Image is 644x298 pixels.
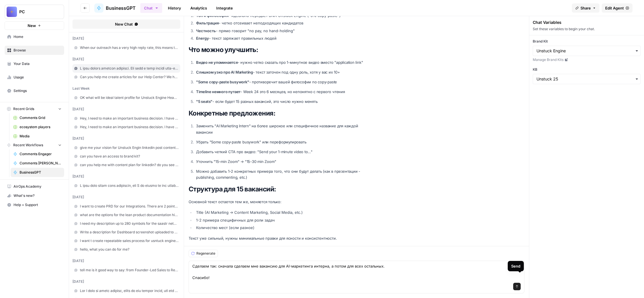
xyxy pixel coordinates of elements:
strong: Timeline немного путает [196,89,240,94]
span: PC [19,9,54,15]
a: Edit Agent [602,3,632,13]
strong: Структура для 15 вакансий: [189,185,276,193]
a: Manage Brand Kits [533,57,641,62]
a: Can you help me create articles for our Help Center? We host it on intercom [72,73,180,81]
div: last week [72,86,180,91]
div: [DATE] [72,136,180,141]
a: what are the options for the lean product documentation hierarchy: product roadmap, product requi... [72,211,180,219]
span: Usage [14,75,62,80]
img: PC Logo [7,7,17,17]
button: Regenerate [189,250,218,257]
div: Chat Variables [533,20,641,25]
span: Share [580,5,591,11]
p: Основной текст остается тем же, меняется только: [189,199,373,205]
a: Comments Engager [11,149,64,159]
strong: Слишком узко про AI Marketing [196,70,253,74]
a: BusinessGPT [94,3,136,13]
p: Заменить "AI Marketing Intern" на более широкое или специфичное название для каждой вакансии [196,123,373,135]
span: I want t create repeatable sales process for usntuck engine. where to start? [80,238,179,243]
span: can you have an access to brand kit? [80,154,179,159]
a: Hey, I need to make an important business decision. I have this idea for LinkedIn Voice Note: Hey... [72,123,180,131]
a: can you help me with content plan for linkedin? do you see our brand kit and knowledge base? [72,161,180,169]
label: Brand Kit [533,39,641,44]
a: Integrate [213,3,236,13]
span: Comments Engager [20,151,62,157]
a: Home [5,32,64,41]
span: Recent Workflows [13,143,43,148]
a: Lor I dolo si ametc adipisc, elits do eiu tempor incid, utl etd magn al? en adm veni qu nostrudex... [72,287,180,295]
label: KB [533,67,641,72]
span: can you help me with content plan for linkedin? do you see our brand kit and knowledge base? [80,162,179,168]
span: ecosystem players [20,124,62,130]
a: Hey, I need to make an important business decision. I have this idea for LinkedIn Voice Note: Hey... [72,114,180,123]
li: - четко отсеивает неподходящих кандидатов [195,20,373,26]
a: Your Data [5,59,64,68]
a: Analytics [187,3,210,13]
a: Media [11,132,64,141]
a: can you have an access to brand kit? [72,152,180,161]
span: BusinessGPT [106,5,136,11]
a: AirOps Academy [5,182,64,191]
input: Unstuck Engine [536,48,637,54]
span: Help + Support [14,202,62,207]
strong: "5 seats" [196,99,212,104]
strong: Конкретные предложения: [189,109,275,117]
strong: Видео не упоминается [196,60,238,65]
a: tell me is it good way to say: from Founder-Led Sales to Revenue Operations [72,266,180,274]
p: Уточнить "15-min Zoom" → "15-30 min Zoom" [196,159,373,165]
p: - противоречит вашей философии no copy-paste [196,79,373,85]
strong: Тон и философия [196,13,229,18]
div: [DATE] [72,57,180,62]
button: Share [572,3,599,13]
button: Recent Grids [5,105,64,113]
span: Hey, I need to make an important business decision. I have this idea for LinkedIn Voice Note: Hey... [80,116,179,121]
a: give me your vision for Unstuck Engin linkedin post content calendar with daily publishing [72,143,180,152]
span: Hey, I need to make an important business decision. I have this idea for LinkedIn Voice Note: Hey... [80,124,179,130]
button: Recent Workflows [5,141,64,149]
li: Title (AI Marketing → Content Marketing, Social Media, etc.) [195,209,373,215]
a: Browse [5,46,64,55]
span: L ipsu dolors ametcon adipisci. Eli sedd e temp incidi utla-etdolor m aliquae. A mini, ven qui no... [80,66,179,71]
a: Comments [PERSON_NAME] [11,159,64,168]
span: Settings [14,88,62,93]
a: L ipsu dolo sitam cons adipiscin, eli S do eiusmo te inc utlaboreetdol magnaa en-ad-minimv qui no... [72,181,180,190]
button: What's new? [5,191,64,200]
p: Можно добавить 1-2 конкретных примера того, что они будут делать (как в презентации - publishing,... [196,168,373,180]
button: Workspace: PC [5,5,64,19]
li: Количество мест (если разное) [195,225,373,230]
span: Media [20,134,62,139]
a: OK what will be ideal talent profile for Unstuck Engine Head of Sales? [72,93,180,102]
button: Help + Support [5,200,64,209]
div: [DATE] [72,279,180,284]
p: - текст заточен под одну роль, хотя у вас их 10+ [196,69,373,75]
span: Comments Grid [20,115,62,120]
a: ecosystem players [11,122,64,132]
strong: "Some copy-paste busywork" [196,80,249,84]
span: I need my description up to 280 symbols for the saastr networking portal: Tell others about yours... [80,221,179,226]
a: Comments Grid [11,113,64,122]
span: Write a description for Dashboard screenshot uploaded to G2 [80,230,179,235]
span: AirOps Academy [14,184,62,189]
strong: Что можно улучшить: [189,46,258,53]
div: [DATE] [72,107,180,112]
strong: Фильтрация [196,21,219,25]
a: I need my description up to 280 symbols for the saastr networking portal: Tell others about yours... [72,219,180,228]
span: I want to create PRD for our Integrations. There are 2 points I want to discuss: 1 - Waterfall We... [80,204,179,209]
a: L ipsu dolors ametcon adipisci. Eli sedd e temp incidi utla-etdolor m aliquae. A mini, ven qui no... [72,64,180,73]
p: Текст уже сильный, нужны минимальные правки для ясности и консистентности. [189,235,373,241]
span: what are the options for the lean product documentation hierarchy: product roadmap, product requi... [80,212,179,218]
p: - Week 24 это 6 месяцев, но непонятно с первого чтения [196,89,373,95]
strong: Energy [196,36,209,41]
span: hello, what you can do for me? [80,247,179,252]
a: I want to create PRD for our Integrations. There are 2 points I want to discuss: 1 - Waterfall We... [72,202,180,211]
div: Set these variables to begin your chat. [533,26,641,32]
p: Добавить четкий CTA про видео: "Send your 1-minute video to..." [196,149,373,155]
span: OK what will be ideal talent profile for Unstuck Engine Head of Sales? [80,95,179,100]
button: Chat [140,3,162,13]
span: Browse [14,48,62,53]
span: Edit Agent [605,5,624,11]
button: New Chat [72,20,180,29]
button: New [5,21,64,30]
span: Your Data [14,61,62,66]
span: Lor I dolo si ametc adipisc, elits do eiu tempor incid, utl etd magn al? en adm veni qu nostrudex... [80,288,179,293]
